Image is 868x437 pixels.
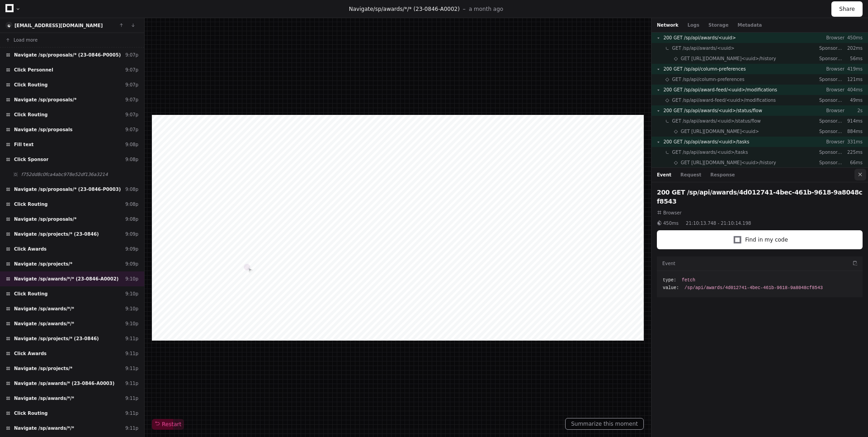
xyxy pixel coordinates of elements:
div: 9:11p [125,425,138,432]
span: Navigate /sp/awards/*/* [14,320,74,327]
a: [EMAIL_ADDRESS][DOMAIN_NAME] [14,23,103,28]
span: Find in my code [745,236,788,243]
span: GET /sp/api/awards/<uuid>/status/flow [672,118,761,124]
button: Request [680,171,701,178]
span: Navigate /sp/awards/*/* [14,305,74,312]
span: Navigate /sp/projects/* (23-0846) [14,335,99,342]
p: Sponsored Projects [819,97,844,104]
span: Click Awards [14,246,47,252]
p: Browser [819,34,844,41]
span: /sp/awards/*/* (23-0846-A0002) [373,6,460,12]
button: Find in my code [657,230,863,249]
h2: 200 GET /sp/api/awards/4d012741-4bec-461b-9618-9a8048cf8543 [657,188,863,206]
p: 2s [844,107,863,114]
div: 9:08p [125,201,138,208]
span: Navigate /sp/awards/*/* (23-0846-A0002) [14,275,118,282]
p: 914ms [844,118,863,124]
p: Sponsored Projects [819,149,844,156]
span: Navigate /sp/proposals [14,126,73,133]
p: a month ago [469,5,503,13]
div: 9:07p [125,81,138,88]
p: 49ms [844,97,863,104]
span: Navigate /sp/proposals/* (23-0846-P0003) [14,186,121,193]
span: Click Routing [14,290,47,297]
span: 21:10:13.748 - 21:10:14.198 [686,220,751,227]
span: GET [URL][DOMAIN_NAME]<uuid>/history [681,159,776,166]
div: 9:11p [125,365,138,372]
p: 56ms [844,55,863,62]
div: 9:09p [125,246,138,252]
p: Sponsored Projects [819,128,844,135]
span: Navigate /sp/proposals/* [14,216,76,223]
p: 419ms [844,66,863,72]
div: 9:08p [125,141,138,148]
span: Navigate [349,6,373,12]
p: Sponsored Projects [819,159,844,166]
span: Navigate /sp/projects/* [14,261,72,267]
button: Storage [708,22,728,28]
span: Click Personnel [14,66,53,73]
span: Navigate /sp/proposals/* [14,96,76,103]
button: Event [657,171,671,178]
button: Metadata [737,22,762,28]
p: Sponsored Projects [819,76,844,83]
span: GET /sp/api/award-feed/<uuid>/modifications [672,97,776,104]
span: Navigate /sp/projects/* (23-0846) [14,231,99,237]
span: Click Sponsor [14,156,48,163]
button: Response [710,171,735,178]
p: 66ms [844,159,863,166]
div: 9:08p [125,186,138,193]
span: Navigate /sp/projects/* [14,365,72,372]
div: 9:07p [125,126,138,133]
img: 13.svg [6,23,12,28]
p: 404ms [844,86,863,93]
span: Restart [155,421,181,428]
span: Navigate /sp/proposals/* (23-0846-P0005) [14,52,121,58]
button: Network [657,22,679,28]
div: 9:09p [125,231,138,237]
div: 9:11p [125,410,138,417]
span: 200 GET /sp/api/award-feed/<uuid>/modifications [663,86,777,93]
p: 121ms [844,76,863,83]
p: Sponsored Projects [819,45,844,52]
div: 9:07p [125,111,138,118]
span: Navigate /sp/awards/*/* [14,395,74,402]
p: 450ms [844,34,863,41]
button: Share [831,1,863,17]
p: 225ms [844,149,863,156]
p: Browser [819,66,844,72]
p: 331ms [844,138,863,145]
span: Navigate /sp/awards/* (23-0846-A0003) [14,380,114,387]
span: fetch [682,277,695,284]
button: Logs [688,22,699,28]
div: 9:10p [125,275,138,282]
div: 9:11p [125,380,138,387]
div: 9:07p [125,66,138,73]
div: 9:08p [125,156,138,163]
div: 9:10p [125,320,138,327]
p: Browser [819,138,844,145]
span: Fill text [14,141,33,148]
div: 9:07p [125,96,138,103]
div: 9:07p [125,52,138,58]
p: 202ms [844,45,863,52]
div: 9:10p [125,305,138,312]
span: Browser [663,209,682,216]
span: type: [663,277,676,284]
div: 9:10p [125,290,138,297]
span: /sp/api/awards/4d012741-4bec-461b-9618-9a8048cf8543 [684,285,823,291]
span: GET /sp/api/awards/<uuid> [672,45,735,52]
span: Click Awards [14,350,47,357]
span: value: [663,285,679,291]
span: Click Routing [14,410,47,417]
span: 200 GET /sp/api/awards/<uuid>/status/flow [663,107,762,114]
span: 200 GET /sp/api/awards/<uuid>/tasks [663,138,749,145]
span: 200 GET /sp/api/awards/<uuid> [663,34,736,41]
div: 9:11p [125,335,138,342]
span: GET [URL][DOMAIN_NAME]<uuid> [681,128,759,135]
span: Load more [14,37,38,43]
span: GET /sp/api/column-preferences [672,76,745,83]
div: 9:09p [125,261,138,267]
div: 9:11p [125,395,138,402]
